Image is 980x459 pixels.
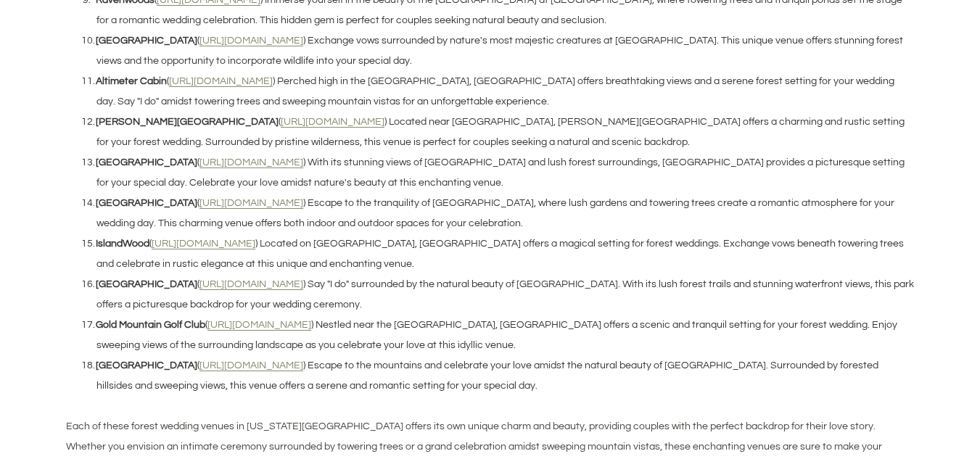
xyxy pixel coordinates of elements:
li: ( ) Say "I do" surrounded by the natural beauty of [GEOGRAPHIC_DATA]. With its lush forest trails... [81,274,915,315]
li: ( ) Located near [GEOGRAPHIC_DATA], [PERSON_NAME][GEOGRAPHIC_DATA] offers a charming and rustic s... [81,112,915,152]
strong: Altimeter Cabin [96,76,167,86]
li: ( ) Escape to the tranquility of [GEOGRAPHIC_DATA], where lush gardens and towering trees create ... [81,193,915,233]
strong: [GEOGRAPHIC_DATA] [96,360,197,371]
a: [URL][DOMAIN_NAME] [199,157,303,168]
a: [URL][DOMAIN_NAME] [152,239,255,249]
a: [URL][DOMAIN_NAME] [169,76,273,87]
a: [URL][DOMAIN_NAME] [281,117,384,128]
a: [URL][DOMAIN_NAME] [207,320,311,331]
li: ( ) With its stunning views of [GEOGRAPHIC_DATA] and lush forest surroundings, [GEOGRAPHIC_DATA] ... [81,152,915,193]
li: ( ) Located on [GEOGRAPHIC_DATA], [GEOGRAPHIC_DATA] offers a magical setting for forest weddings.... [81,233,915,274]
strong: Gold Mountain Golf Club [96,320,205,330]
li: ( ) Perched high in the [GEOGRAPHIC_DATA], [GEOGRAPHIC_DATA] offers breathtaking views and a sere... [81,71,915,112]
a: [URL][DOMAIN_NAME] [199,36,303,46]
strong: [GEOGRAPHIC_DATA] [96,279,197,289]
strong: [GEOGRAPHIC_DATA] [96,157,197,168]
strong: [PERSON_NAME][GEOGRAPHIC_DATA] [96,117,279,127]
li: ( ) Escape to the mountains and celebrate your love amidst the natural beauty of [GEOGRAPHIC_DATA... [81,355,915,396]
li: ( ) Nestled near the [GEOGRAPHIC_DATA], [GEOGRAPHIC_DATA] offers a scenic and tranquil setting fo... [81,315,915,355]
strong: IslandWood [96,239,149,249]
a: [URL][DOMAIN_NAME] [199,198,303,209]
a: [URL][DOMAIN_NAME] [199,360,303,371]
strong: [GEOGRAPHIC_DATA] [96,198,197,208]
strong: [GEOGRAPHIC_DATA] [96,36,197,46]
a: [URL][DOMAIN_NAME] [199,279,303,290]
li: ( ) Exchange vows surrounded by nature's most majestic creatures at [GEOGRAPHIC_DATA]. This uniqu... [81,30,915,71]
